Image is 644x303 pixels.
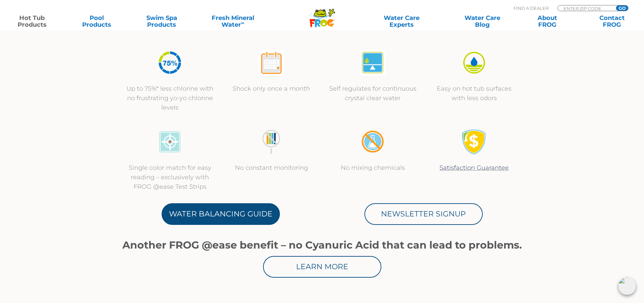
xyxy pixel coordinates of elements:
[430,84,518,103] p: Easy on hot tub surfaces with less odors
[263,256,381,278] a: Learn More
[228,84,315,93] p: Shock only once a month
[329,84,417,103] p: Self regulates for continuous crystal clear water
[157,129,183,155] img: icon-atease-color-match
[616,5,628,11] input: GO
[259,50,284,75] img: atease-icon-shock-once
[119,239,525,251] h1: Another FROG @ease benefit – no Cyanuric Acid that can lead to problems.
[228,163,315,172] p: No constant monitoring
[364,203,483,225] a: Newsletter Signup
[329,163,417,172] p: No mixing chemicals
[157,50,183,75] img: icon-atease-75percent-less
[514,5,549,11] p: Find A Dealer
[7,15,57,28] a: Hot TubProducts
[241,20,244,25] sup: ∞
[137,15,187,28] a: Swim SpaProducts
[126,163,214,191] p: Single color match for easy reading – exclusively with FROG @ease Test Strips
[563,5,609,11] input: Zip Code Form
[439,164,509,171] a: Satisfaction Guarantee
[259,129,284,155] img: no-constant-monitoring1
[201,15,264,28] a: Fresh MineralWater∞
[461,50,487,75] img: icon-atease-easy-on
[457,15,507,28] a: Water CareBlog
[522,15,572,28] a: AboutFROG
[461,129,487,155] img: Satisfaction Guarantee Icon
[360,50,385,75] img: atease-icon-self-regulates
[618,277,636,295] img: openIcon
[162,203,280,225] a: Water Balancing Guide
[126,84,214,112] p: Up to 75%* less chlorine with no frustrating yo-yo chlorine levels
[587,15,637,28] a: ContactFROG
[72,15,122,28] a: PoolProducts
[360,129,385,155] img: no-mixing1
[361,15,443,28] a: Water CareExperts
